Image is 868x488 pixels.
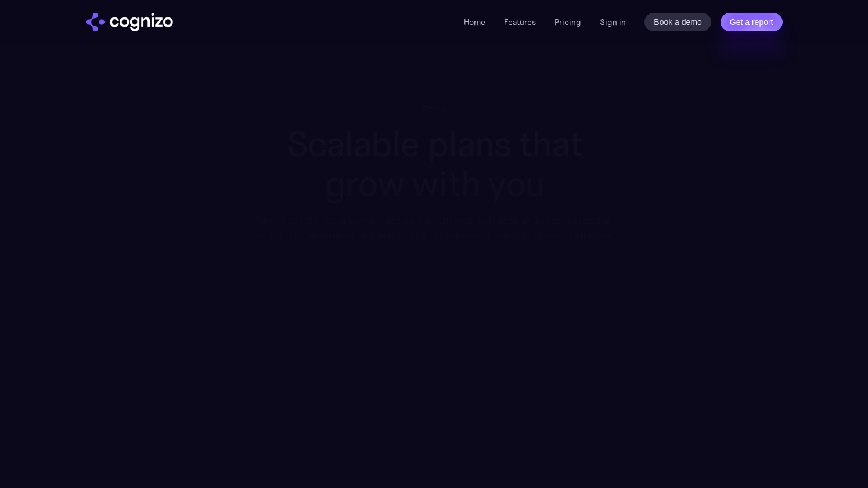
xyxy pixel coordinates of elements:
a: Pricing [554,17,581,27]
img: cognizo logo [86,13,173,31]
h1: Scalable plans that grow with you [246,124,622,204]
div: Turn AI search into a primary acquisition channel with deep analytics focused on action. Our ente... [246,213,622,243]
a: Home [464,17,485,27]
a: Book a demo [644,13,711,31]
a: Get a report [721,13,783,31]
div: Pricing [421,102,448,113]
a: Features [504,17,536,27]
a: Sign in [600,15,626,29]
a: home [86,13,173,31]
